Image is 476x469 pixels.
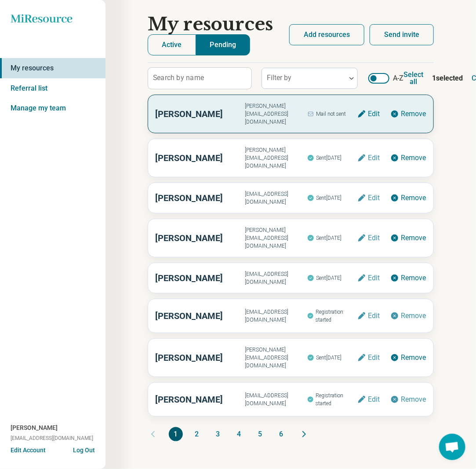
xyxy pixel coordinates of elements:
h3: [PERSON_NAME] [155,151,245,165]
button: Edit [357,353,380,362]
span: [PERSON_NAME][EMAIL_ADDRESS][DOMAIN_NAME] [245,346,307,370]
h3: [PERSON_NAME] [155,309,245,322]
span: Mail not sent [307,108,357,120]
button: Remove [390,234,426,242]
span: [PERSON_NAME] [11,423,58,432]
span: Remove [401,234,426,242]
span: [PERSON_NAME][EMAIL_ADDRESS][DOMAIN_NAME] [245,102,307,126]
span: Registration started [307,390,357,409]
span: Edit [368,110,380,117]
button: Previous page [148,427,158,441]
button: Remove [390,274,426,282]
button: Edit [357,311,380,320]
button: Select all [403,68,424,89]
h3: [PERSON_NAME] [155,271,245,285]
span: [PERSON_NAME][EMAIL_ADDRESS][DOMAIN_NAME] [245,226,307,250]
h3: [PERSON_NAME] [155,191,245,205]
span: [EMAIL_ADDRESS][DOMAIN_NAME] [245,270,307,286]
span: Sent [DATE] [307,152,357,164]
button: 1 [169,427,183,441]
span: [EMAIL_ADDRESS][DOMAIN_NAME] [245,392,307,407]
span: Remove [401,312,426,319]
button: Remove [390,194,426,202]
b: 1 selected [432,73,463,84]
label: Filter by [267,73,291,82]
h1: My resources [148,14,273,34]
button: 5 [253,427,267,441]
button: Remove [390,110,426,118]
button: Remove [390,154,426,162]
button: Remove [390,395,426,404]
button: Next page [299,427,309,441]
span: [EMAIL_ADDRESS][DOMAIN_NAME] [11,434,93,442]
span: Remove [401,110,426,117]
span: Sent [DATE] [307,232,357,244]
button: Edit [357,194,380,202]
span: Edit [368,194,380,202]
span: [EMAIL_ADDRESS][DOMAIN_NAME] [245,308,307,324]
label: Search by name [153,74,204,81]
span: Sent [DATE] [307,192,357,204]
span: Edit [368,354,380,361]
button: Remove [390,311,426,320]
span: Edit [368,154,380,161]
button: Edit [357,274,380,282]
a: Open chat [439,434,465,460]
h3: [PERSON_NAME] [155,351,245,364]
button: 6 [274,427,288,441]
span: Edit [368,275,380,282]
label: A-Z [368,73,403,84]
span: Edit [368,234,380,242]
span: Remove [401,275,426,282]
button: Edit [357,110,380,118]
button: Edit [357,234,380,242]
span: [PERSON_NAME][EMAIL_ADDRESS][DOMAIN_NAME] [245,146,307,170]
button: Edit [357,154,380,162]
button: Add resources [289,24,364,45]
button: 2 [190,427,204,441]
button: Remove [390,353,426,362]
h3: [PERSON_NAME] [155,107,245,121]
h3: [PERSON_NAME] [155,231,245,245]
button: Edit [357,395,380,404]
button: Log Out [73,446,95,453]
button: Send invite [370,24,434,45]
span: Edit [368,396,380,403]
button: 3 [211,427,225,441]
span: Registration started [307,306,357,326]
span: Sent [DATE] [307,352,357,363]
button: Active [148,34,196,55]
span: Sent [DATE] [307,272,357,284]
span: Remove [401,396,426,403]
span: Remove [401,354,426,361]
button: 4 [232,427,246,441]
span: Edit [368,312,380,319]
span: Remove [401,194,426,202]
button: Edit Account [11,446,46,455]
span: [EMAIL_ADDRESS][DOMAIN_NAME] [245,190,307,206]
button: Pending [196,34,251,55]
h3: [PERSON_NAME] [155,393,245,406]
span: Remove [401,154,426,161]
